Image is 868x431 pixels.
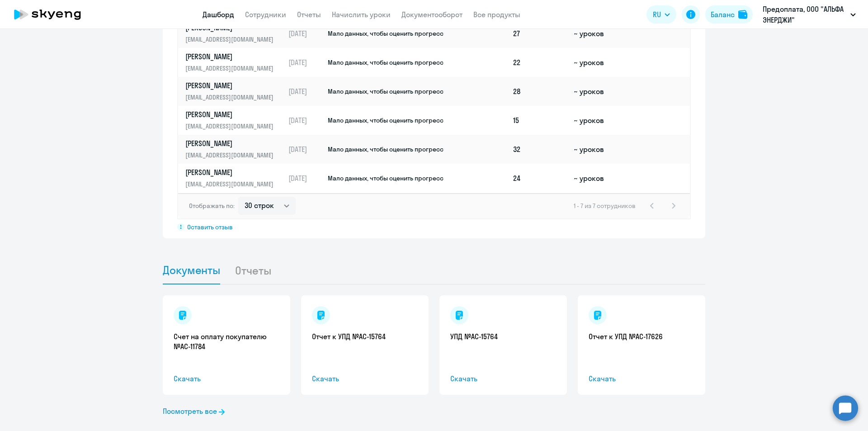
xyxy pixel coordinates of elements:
a: Посмотреть все [163,406,225,417]
td: [DATE] [285,106,327,135]
p: [PERSON_NAME] [185,138,278,148]
p: [EMAIL_ADDRESS][DOMAIN_NAME] [185,63,278,73]
span: 1 - 7 из 7 сотрудников [574,202,636,210]
p: Предоплата, ООО "АЛЬФА ЭНЕРДЖИ" [763,4,847,25]
div: Баланс [711,9,735,20]
td: [DATE] [285,164,327,193]
a: Документооборот [401,10,462,19]
span: Мало данных, чтобы оценить прогресс [328,145,443,153]
span: Отображать по: [189,202,235,210]
a: Счет на оплату покупателю №AC-11784 [174,332,279,351]
p: [PERSON_NAME] [185,109,278,119]
a: [PERSON_NAME][EMAIL_ADDRESS][DOMAIN_NAME] [185,167,284,189]
p: [PERSON_NAME] [185,52,278,62]
td: ~ уроков [570,77,625,106]
a: Дашборд [203,10,234,19]
a: [PERSON_NAME][EMAIL_ADDRESS][DOMAIN_NAME] [185,52,284,73]
td: 32 [509,135,570,164]
td: ~ уроков [570,106,625,135]
td: [DATE] [285,19,327,48]
td: ~ уроков [570,164,625,193]
a: Все продукты [473,10,520,19]
span: Скачать [312,373,418,384]
a: [PERSON_NAME][EMAIL_ADDRESS][DOMAIN_NAME] [185,23,284,44]
img: balance [738,10,747,19]
td: [DATE] [285,135,327,164]
p: [EMAIL_ADDRESS][DOMAIN_NAME] [185,34,278,44]
td: 27 [509,19,570,48]
a: Отчеты [297,10,321,19]
p: [EMAIL_ADDRESS][DOMAIN_NAME] [185,92,278,102]
td: ~ уроков [570,135,625,164]
td: 22 [509,48,570,77]
a: Сотрудники [245,10,286,19]
td: [DATE] [285,77,327,106]
span: Скачать [589,373,694,384]
td: ~ уроков [570,19,625,48]
p: [EMAIL_ADDRESS][DOMAIN_NAME] [185,179,278,189]
td: 28 [509,77,570,106]
span: Оставить отзыв [187,223,233,231]
a: УПД №AC-15764 [450,332,556,341]
span: Скачать [450,373,556,384]
button: Предоплата, ООО "АЛЬФА ЭНЕРДЖИ" [758,4,860,25]
a: Отчет к УПД №AC-15764 [312,332,418,341]
td: ~ уроков [570,48,625,77]
ul: Tabs [163,256,705,284]
span: RU [653,9,661,20]
p: [PERSON_NAME] [185,167,278,177]
button: Балансbalance [705,5,753,24]
span: Мало данных, чтобы оценить прогресс [328,29,443,38]
span: Мало данных, чтобы оценить прогресс [328,116,443,124]
p: [EMAIL_ADDRESS][DOMAIN_NAME] [185,121,278,131]
p: [EMAIL_ADDRESS][DOMAIN_NAME] [185,150,278,160]
a: Отчет к УПД №AC-17626 [589,332,694,341]
span: Мало данных, чтобы оценить прогресс [328,58,443,66]
td: 24 [509,164,570,193]
a: [PERSON_NAME][EMAIL_ADDRESS][DOMAIN_NAME] [185,138,284,160]
td: 15 [509,106,570,135]
a: [PERSON_NAME][EMAIL_ADDRESS][DOMAIN_NAME] [185,81,284,102]
p: [PERSON_NAME] [185,81,278,90]
span: Скачать [174,373,279,384]
button: RU [646,5,676,24]
a: [PERSON_NAME][EMAIL_ADDRESS][DOMAIN_NAME] [185,109,284,131]
span: Мало данных, чтобы оценить прогресс [328,174,443,182]
span: Документы [163,263,220,277]
td: [DATE] [285,48,327,77]
a: Начислить уроки [332,10,391,19]
span: Мало данных, чтобы оценить прогресс [328,87,443,95]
